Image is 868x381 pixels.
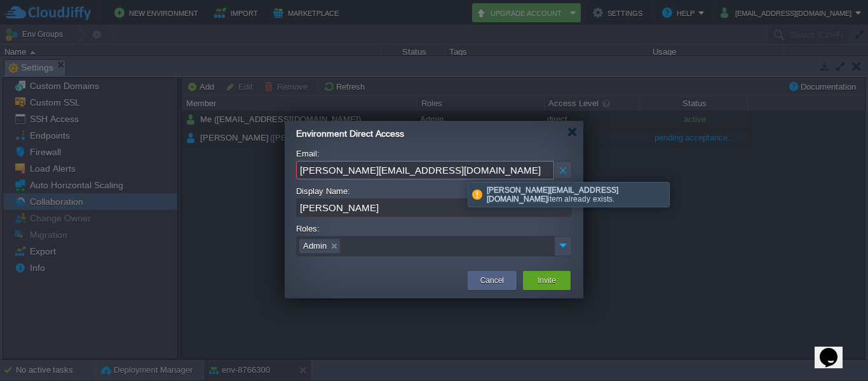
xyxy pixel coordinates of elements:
label: Roles: [296,222,322,235]
label: Display Name: [296,184,352,198]
label: Email: [296,147,322,160]
span: Environment Direct Access [296,128,404,139]
li: Admin [299,239,340,253]
b: [PERSON_NAME][EMAIL_ADDRESS][DOMAIN_NAME] [487,186,618,204]
div: item already exists. [471,184,666,205]
iframe: chat widget [815,330,855,368]
button: Invite [538,274,556,287]
button: Cancel [480,274,504,287]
